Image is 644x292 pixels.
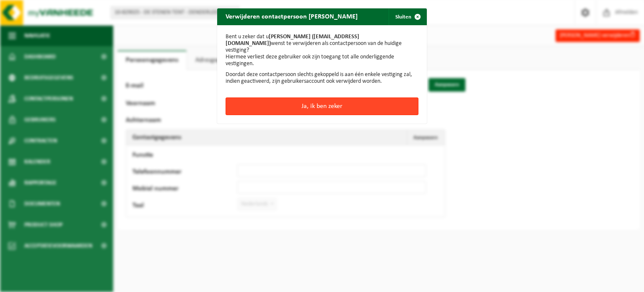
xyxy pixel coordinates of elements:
[226,97,418,115] button: Ja, ik ben zeker
[226,71,418,85] p: Doordat deze contactpersoon slechts gekoppeld is aan één enkele vestiging zal, indien geactiveerd...
[226,34,359,47] strong: [PERSON_NAME] ([EMAIL_ADDRESS][DOMAIN_NAME])
[226,34,418,67] p: Bent u zeker dat u wenst te verwijderen als contactpersoon van de huidige vestiging? Hiermee verl...
[389,8,426,25] button: Sluiten
[217,8,366,24] h2: Verwijderen contactpersoon [PERSON_NAME]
